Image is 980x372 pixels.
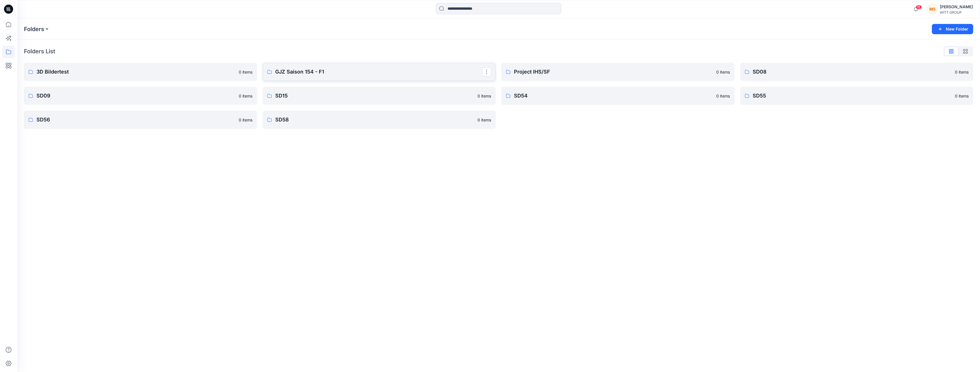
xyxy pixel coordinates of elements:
[501,63,734,81] a: Project IHS/SF0 items
[263,63,496,81] a: GJZ Saison 154 - F1
[716,93,730,99] p: 0 items
[514,92,713,100] p: SD54
[477,93,491,99] p: 0 items
[955,93,969,99] p: 0 items
[239,117,252,123] p: 0 items
[753,92,952,100] p: SD55
[932,24,973,34] button: New Folder
[24,25,44,33] a: Folders
[477,117,491,123] p: 0 items
[940,10,973,15] div: WITT GROUP
[24,111,257,129] a: SD560 items
[36,92,235,100] p: SD09
[263,87,496,105] a: SD150 items
[927,4,938,14] div: MS
[740,63,973,81] a: SD080 items
[24,63,257,81] a: 3D Bildertest0 items
[275,68,482,76] p: GJZ Saison 154 - F1
[753,68,952,76] p: SD08
[955,69,969,75] p: 0 items
[239,69,252,75] p: 0 items
[916,5,922,9] span: 15
[275,92,474,100] p: SD15
[24,47,55,56] p: Folders List
[740,87,973,105] a: SD550 items
[716,69,730,75] p: 0 items
[24,87,257,105] a: SD090 items
[263,111,496,129] a: SD580 items
[239,93,252,99] p: 0 items
[36,68,235,76] p: 3D Bildertest
[940,3,973,10] div: [PERSON_NAME]
[501,87,734,105] a: SD540 items
[514,68,713,76] p: Project IHS/SF
[275,116,474,124] p: SD58
[36,116,235,124] p: SD56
